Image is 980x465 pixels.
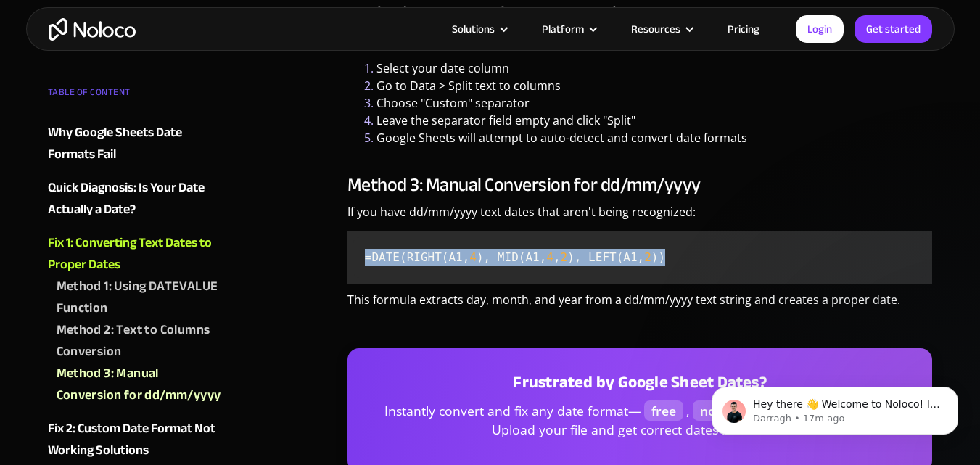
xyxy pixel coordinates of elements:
[709,20,778,38] a: Pricing
[48,81,223,110] div: TABLE OF CONTENT
[57,363,223,406] a: Method 3: Manual Conversion for dd/mm/yyyy
[365,371,915,393] h3: Frustrated by Google Sheet Dates?
[477,250,546,264] span: ), MID(A1,
[365,250,470,264] span: =DATE(RIGHT(A1,
[690,356,980,458] iframe: Intercom notifications message
[631,20,680,38] div: Resources
[855,15,932,43] a: Get started
[644,250,651,264] span: 2
[524,20,613,38] div: Platform
[651,250,665,264] span: ))
[452,20,495,38] div: Solutions
[644,400,683,421] span: free
[376,59,933,77] li: Select your date column
[553,250,561,264] span: ,
[347,174,933,196] h3: Method 3: Manual Conversion for dd/mm/yyyy
[48,232,223,276] a: Fix 1: Converting Text Dates to Proper Dates
[542,20,584,38] div: Platform
[434,20,524,38] div: Solutions
[796,15,844,43] a: Login
[561,250,568,264] span: 2
[365,400,915,449] p: Instantly convert and fix any date format— , , . Upload your file and get correct dates in seconds!
[48,177,223,221] a: Quick Diagnosis: Is Your Date Actually a Date?
[57,319,223,363] a: Method 2: Text to Columns Conversion
[376,112,933,129] li: Leave the separator field empty and click "Split"
[48,122,223,165] a: Why Google Sheets Date Formats Fail
[469,250,477,264] span: 4
[49,18,136,41] a: home
[376,77,933,94] li: Go to Data > Split text to columns
[567,250,644,264] span: ), LEFT(A1,
[546,250,553,264] span: 4
[376,129,933,147] li: Google Sheets will attempt to auto-detect and convert date formats
[347,203,933,231] p: If you have dd/mm/yyyy text dates that aren't being recognized:
[347,291,933,319] p: This formula extracts day, month, and year from a dd/mm/yyyy text string and creates a proper date.
[376,94,933,112] li: Choose "Custom" separator
[613,20,709,38] div: Resources
[57,276,223,319] a: Method 1: Using DATEVALUE Function
[48,418,223,461] a: Fix 2: Custom Date Format Not Working Solutions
